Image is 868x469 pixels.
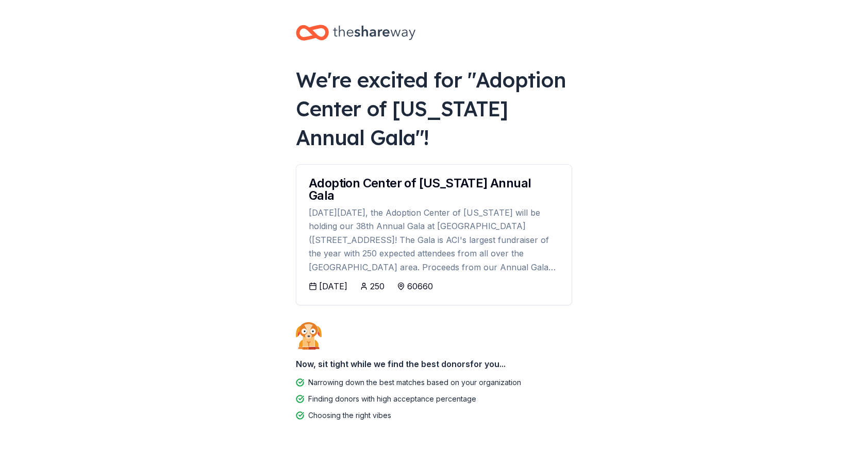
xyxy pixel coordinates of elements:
div: [DATE] [319,280,347,292]
div: Narrowing down the best matches based on your organization [308,376,521,389]
div: 60660 [407,280,433,292]
div: [DATE][DATE], the Adoption Center of [US_STATE] will be holding our 38th Annual Gala at [GEOGRAPH... [309,206,559,274]
div: Choosing the right vibes [308,409,391,422]
div: We're excited for " Adoption Center of [US_STATE] Annual Gala "! [296,65,572,152]
div: Adoption Center of [US_STATE] Annual Gala [309,177,559,202]
div: Now, sit tight while we find the best donors for you... [296,354,572,374]
div: Finding donors with high acceptance percentage [308,393,476,405]
div: 250 [370,280,385,292]
img: Dog waiting patiently [296,322,322,350]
